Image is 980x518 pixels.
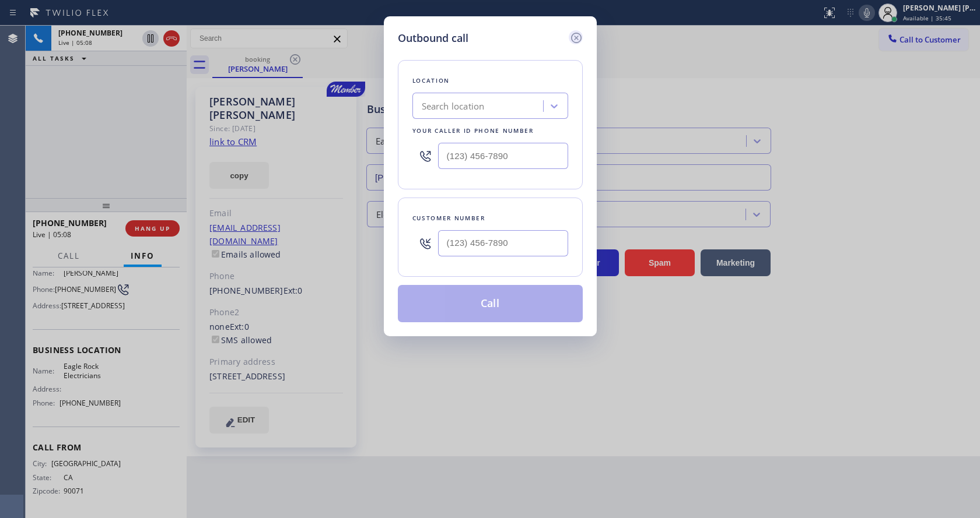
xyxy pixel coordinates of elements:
[398,285,583,322] button: Call
[438,143,568,169] input: (123) 456-7890
[412,212,568,224] div: Customer number
[422,100,485,113] div: Search location
[438,230,568,256] input: (123) 456-7890
[412,125,568,137] div: Your caller id phone number
[412,75,568,87] div: Location
[398,30,468,46] h5: Outbound call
